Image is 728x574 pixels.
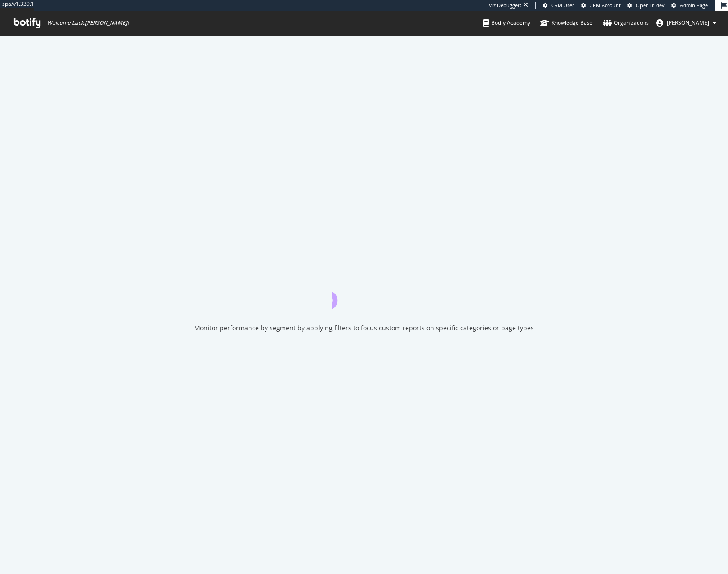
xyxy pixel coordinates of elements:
[649,16,724,30] button: [PERSON_NAME]
[627,2,665,9] a: Open in dev
[636,2,665,9] span: Open in dev
[603,11,649,35] a: Organizations
[47,19,129,27] span: Welcome back, [PERSON_NAME] !
[483,11,530,35] a: Botify Academy
[603,18,649,27] div: Organizations
[489,2,521,9] div: Viz Debugger:
[671,2,708,9] a: Admin Page
[483,18,530,27] div: Botify Academy
[551,2,574,9] span: CRM User
[543,2,574,9] a: CRM User
[332,277,396,309] div: animation
[590,2,621,9] span: CRM Account
[540,11,593,35] a: Knowledge Base
[540,18,593,27] div: Knowledge Base
[194,324,534,333] div: Monitor performance by segment by applying filters to focus custom reports on specific categories...
[667,19,709,27] span: phoebe
[680,2,708,9] span: Admin Page
[581,2,621,9] a: CRM Account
